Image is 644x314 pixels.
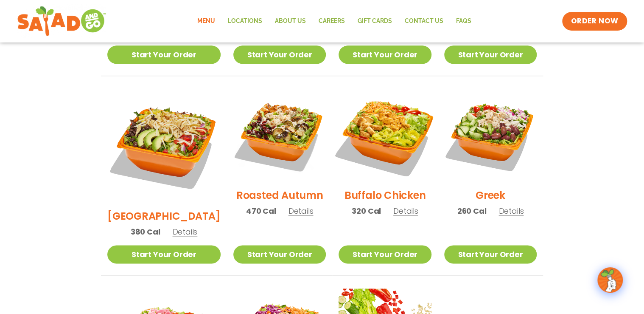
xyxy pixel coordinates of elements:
[107,245,221,263] a: Start Your Order
[288,206,314,216] span: Details
[233,245,326,263] a: Start Your Order
[17,4,106,38] img: new-SAG-logo-768×292
[344,188,426,203] h2: Buffalo Chicken
[172,226,197,237] span: Details
[107,89,221,202] img: Product photo for BBQ Ranch Salad
[246,205,276,217] span: 470 Cal
[352,205,381,217] span: 320 Cal
[444,45,537,64] a: Start Your Order
[269,11,312,31] a: About Us
[131,226,160,238] span: 380 Cal
[571,16,618,26] span: ORDER NOW
[312,11,351,31] a: Careers
[598,268,622,292] img: wpChatIcon
[233,89,326,181] img: Product photo for Roasted Autumn Salad
[444,245,537,263] a: Start Your Order
[339,245,431,263] a: Start Your Order
[233,45,326,64] a: Start Your Order
[450,11,478,31] a: FAQs
[351,11,398,31] a: GIFT CARDS
[330,81,439,190] img: Product photo for Buffalo Chicken Salad
[457,205,487,217] span: 260 Cal
[444,89,537,181] img: Product photo for Greek Salad
[191,11,478,31] nav: Menu
[339,45,431,64] a: Start Your Order
[236,188,323,203] h2: Roasted Autumn
[562,12,627,31] a: ORDER NOW
[107,45,221,64] a: Start Your Order
[398,11,450,31] a: Contact Us
[393,206,418,216] span: Details
[221,11,269,31] a: Locations
[476,188,505,203] h2: Greek
[107,209,221,223] h2: [GEOGRAPHIC_DATA]
[191,11,221,31] a: Menu
[498,206,524,216] span: Details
